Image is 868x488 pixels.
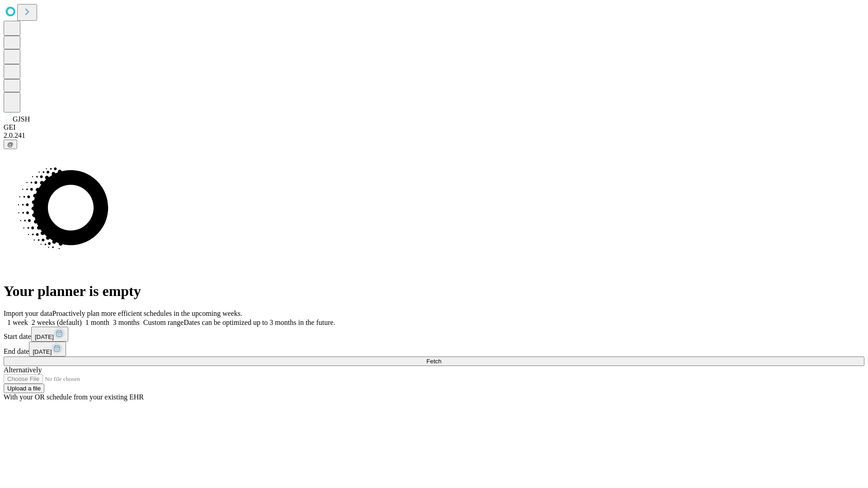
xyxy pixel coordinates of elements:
span: 1 month [85,319,109,326]
span: Fetch [426,358,441,365]
span: [DATE] [33,348,52,355]
span: 1 week [7,319,28,326]
span: Import your data [4,310,52,317]
button: @ [4,140,17,149]
span: Alternatively [4,366,42,374]
button: [DATE] [29,342,66,357]
span: Custom range [143,319,184,326]
span: 3 months [113,319,140,326]
h1: Your planner is empty [4,283,864,300]
div: 2.0.241 [4,131,864,140]
span: 2 weeks (default) [32,319,82,326]
span: [DATE] [35,333,54,340]
span: GJSH [13,115,30,123]
div: Start date [4,327,864,342]
span: @ [7,141,14,148]
span: With your OR schedule from your existing EHR [4,393,144,401]
button: Upload a file [4,384,44,393]
span: Proactively plan more efficient schedules in the upcoming weeks. [52,310,242,317]
button: Fetch [4,357,864,366]
div: GEI [4,123,864,131]
span: Dates can be optimized up to 3 months in the future. [184,319,335,326]
div: End date [4,342,864,357]
button: [DATE] [31,327,68,342]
